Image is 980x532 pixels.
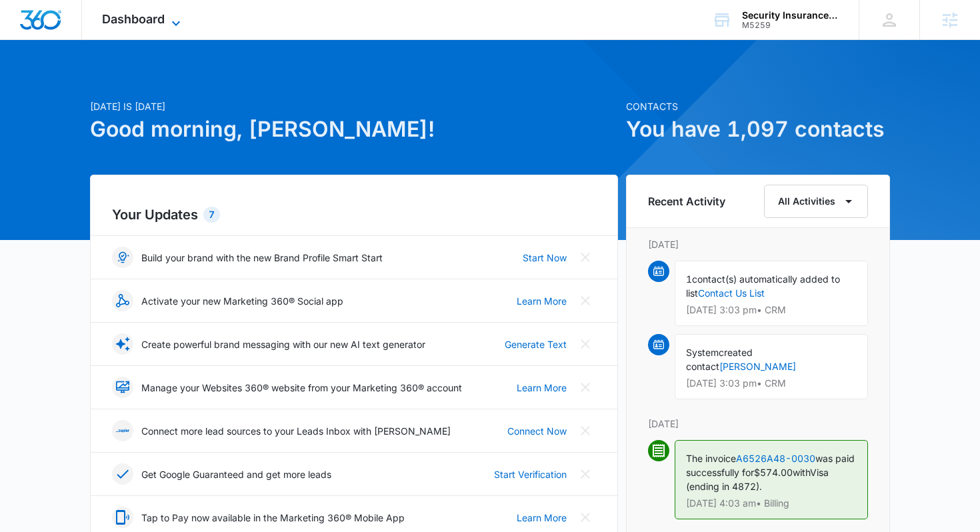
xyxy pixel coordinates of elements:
[203,207,220,223] div: 7
[686,347,719,358] span: System
[742,21,839,30] div: account id
[626,99,890,113] p: Contacts
[575,377,596,398] button: Close
[517,294,567,308] a: Learn More
[764,185,868,218] button: All Activities
[648,193,725,209] h6: Recent Activity
[648,237,868,251] p: [DATE]
[575,463,596,485] button: Close
[686,273,692,285] span: 1
[112,205,596,225] h2: Your Updates
[141,294,343,308] p: Activate your new Marketing 360® Social app
[141,511,405,525] p: Tap to Pay now available in the Marketing 360® Mobile App
[141,251,383,265] p: Build your brand with the new Brand Profile Smart Start
[141,467,331,481] p: Get Google Guaranteed and get more leads
[517,511,567,525] a: Learn More
[754,467,793,478] span: $574.00
[505,337,567,351] a: Generate Text
[141,381,462,395] p: Manage your Websites 360® website from your Marketing 360® account
[507,424,567,438] a: Connect Now
[686,347,753,372] span: created contact
[494,467,567,481] a: Start Verification
[575,507,596,528] button: Close
[575,420,596,441] button: Close
[141,337,425,351] p: Create powerful brand messaging with our new AI text generator
[719,361,796,372] a: [PERSON_NAME]
[686,273,840,299] span: contact(s) automatically added to list
[742,10,839,21] div: account name
[736,453,815,464] a: A6526A48-0030
[102,12,165,26] span: Dashboard
[686,379,857,388] p: [DATE] 3:03 pm • CRM
[626,113,890,145] h1: You have 1,097 contacts
[648,417,868,431] p: [DATE]
[686,453,736,464] span: The invoice
[90,99,618,113] p: [DATE] is [DATE]
[90,113,618,145] h1: Good morning, [PERSON_NAME]!
[575,247,596,268] button: Close
[575,333,596,355] button: Close
[523,251,567,265] a: Start Now
[793,467,810,478] span: with
[698,287,765,299] a: Contact Us List
[141,424,451,438] p: Connect more lead sources to your Leads Inbox with [PERSON_NAME]
[686,499,857,508] p: [DATE] 4:03 am • Billing
[686,305,857,315] p: [DATE] 3:03 pm • CRM
[517,381,567,395] a: Learn More
[575,290,596,311] button: Close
